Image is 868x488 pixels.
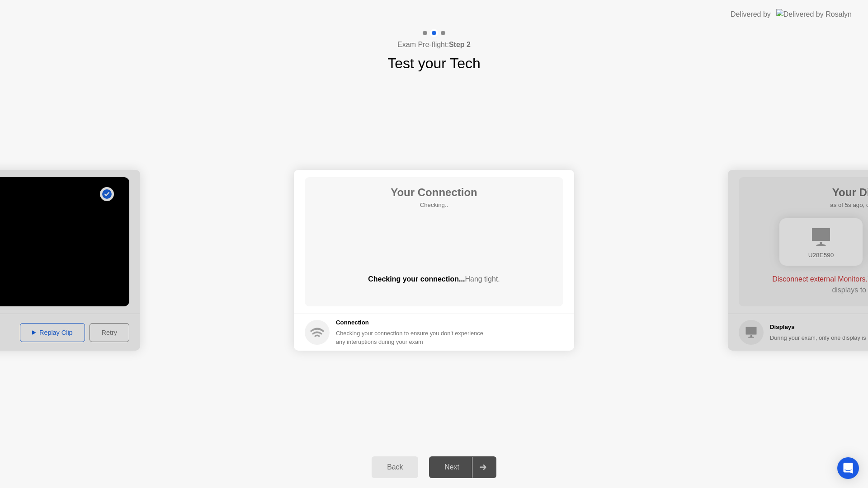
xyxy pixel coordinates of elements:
b: Step 2 [449,41,471,48]
button: Back [372,456,418,478]
h5: Checking.. [391,201,477,210]
div: Delivered by [731,9,771,20]
h1: Test your Tech [387,52,481,74]
div: Open Intercom Messenger [837,457,859,479]
img: Delivered by Rosalyn [776,9,852,19]
div: Checking your connection... [305,274,563,285]
h5: Connection [336,318,489,327]
span: Hang tight. [465,275,500,283]
h4: Exam Pre-flight: [397,39,471,50]
div: Next [432,463,472,471]
h1: Your Connection [391,184,477,201]
div: Back [374,463,415,471]
button: Next [429,456,496,478]
div: Checking your connection to ensure you don’t experience any interuptions during your exam [336,329,489,346]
